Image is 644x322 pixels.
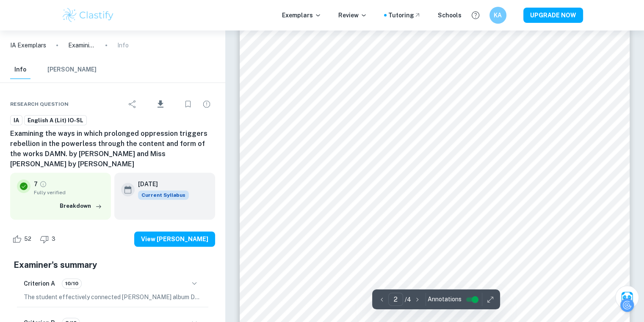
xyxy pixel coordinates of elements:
p: Info [117,41,129,50]
button: UPGRADE NOW [523,8,583,23]
p: / 4 [405,295,411,304]
p: Examining the ways in which prolonged oppression triggers rebellion in the powerless through the ... [68,41,95,50]
span: Research question [10,100,69,108]
span: Annotations [428,295,462,304]
h6: Examining the ways in which prolonged oppression triggers rebellion in the powerless through the ... [10,129,215,169]
a: English A (Lit) IO-SL [24,115,87,126]
span: IA [11,116,22,125]
div: Bookmark [180,96,196,113]
span: Current Syllabus [138,190,189,200]
div: This exemplar is based on the current syllabus. Feel free to refer to it for inspiration/ideas wh... [138,190,189,200]
div: Download [143,93,178,115]
a: Schools [438,11,462,20]
div: Dislike [38,232,60,246]
a: Grade fully verified [39,180,47,188]
a: IA Exemplars [10,41,46,50]
p: The student effectively connected [PERSON_NAME] album DAMN. and [PERSON_NAME] play Miss [PERSON_N... [24,292,202,302]
span: English A (Lit) IO-SL [25,116,86,125]
span: Fully verified [34,189,104,196]
div: Report issue [198,96,215,113]
img: Clastify logo [61,7,115,24]
p: Exemplars [282,11,321,20]
h6: Criterion A [24,279,55,288]
span: 10/10 [62,280,81,287]
span: 52 [19,235,36,243]
button: Ask Clai [615,286,639,309]
span: 3 [47,235,60,243]
p: Review [338,11,367,20]
button: View [PERSON_NAME] [134,231,215,247]
div: Share [124,96,141,113]
p: 7 [34,179,38,189]
button: Help and Feedback [468,8,483,22]
a: IA [10,115,22,126]
div: Like [10,232,36,246]
button: [PERSON_NAME] [47,61,97,79]
a: Tutoring [388,11,421,20]
h5: Examiner's summary [14,259,212,271]
h6: [DATE] [138,179,182,189]
button: KA [489,7,506,24]
h6: KA [493,11,503,20]
button: Info [10,61,30,79]
button: Breakdown [58,200,104,212]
